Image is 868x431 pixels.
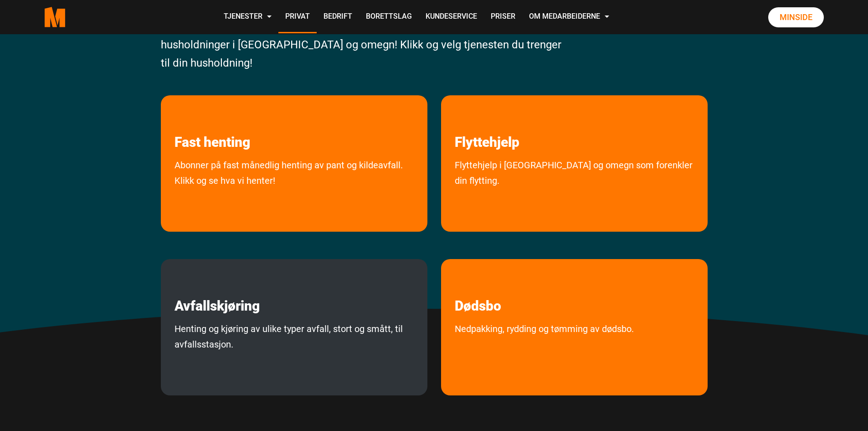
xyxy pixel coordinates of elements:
a: Nedpakking, rydding og tømming av dødsbo. [441,321,647,375]
a: Henting og kjøring av ulike typer avfall, stort og smått, til avfallsstasjon. [161,321,427,391]
a: Om Medarbeiderne [522,1,616,33]
a: les mer om Dødsbo [441,259,515,314]
a: Tjenester [217,1,278,33]
a: Privat [278,1,317,33]
a: les mer om Fast henting [161,95,264,151]
a: Kundeservice [419,1,484,33]
a: Priser [484,1,522,33]
a: Minside [768,7,824,27]
a: les mer om Avfallskjøring [161,259,273,314]
a: les mer om Flyttehjelp [441,95,533,151]
a: Flyttehjelp i [GEOGRAPHIC_DATA] og omegn som forenkler din flytting. [441,157,708,227]
a: Borettslag [359,1,419,33]
a: Bedrift [317,1,359,33]
a: Abonner på fast månedlig avhenting av pant og kildeavfall. Klikk og se hva vi henter! [161,157,427,227]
